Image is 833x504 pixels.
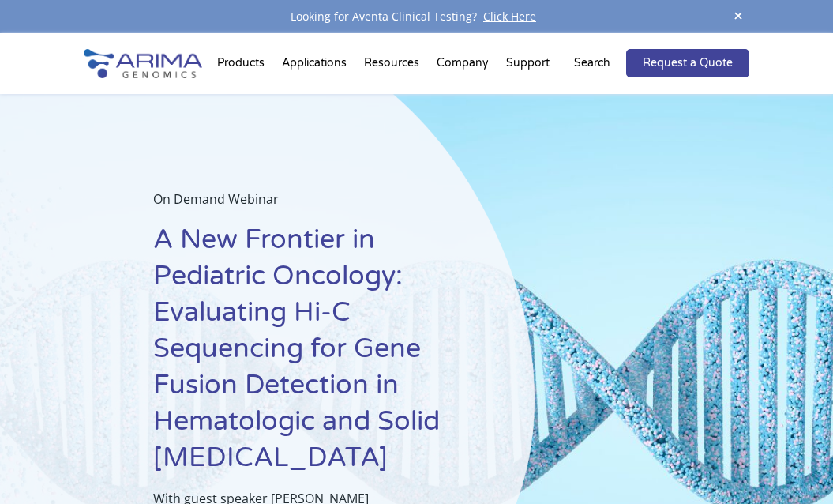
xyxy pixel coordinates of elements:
a: Request a Quote [626,49,749,77]
div: Looking for Aventa Clinical Testing? [84,6,750,27]
img: Arima-Genomics-logo [84,49,202,78]
a: Click Here [477,9,542,24]
p: On Demand Webinar [153,189,456,222]
p: Search [574,53,610,73]
h1: A New Frontier in Pediatric Oncology: Evaluating Hi-C Sequencing for Gene Fusion Detection in Hem... [153,222,456,488]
